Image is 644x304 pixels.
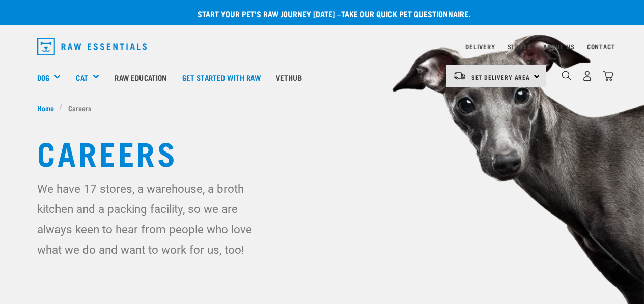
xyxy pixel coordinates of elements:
a: Raw Education [107,57,174,98]
a: Home [37,103,60,113]
img: home-icon-1@2x.png [562,71,571,80]
nav: dropdown navigation [29,34,615,59]
a: Get started with Raw [175,57,268,98]
a: Cat [76,72,88,83]
nav: breadcrumbs [37,103,607,113]
a: Delivery [465,45,495,48]
h1: Careers [37,134,607,170]
span: Home [37,103,54,113]
a: take our quick pet questionnaire. [341,11,470,16]
p: We have 17 stores, a warehouse, a broth kitchen and a packing facility, so we are always keen to ... [37,178,265,260]
a: About Us [543,45,574,48]
img: user.png [582,71,593,81]
span: Set Delivery Area [471,75,530,79]
a: Stores [508,45,531,48]
img: home-icon@2x.png [603,71,613,81]
a: Vethub [268,57,310,98]
a: Contact [587,45,615,48]
a: Dog [37,72,49,83]
img: Raw Essentials Logo [37,38,147,55]
img: van-moving.png [453,71,466,80]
